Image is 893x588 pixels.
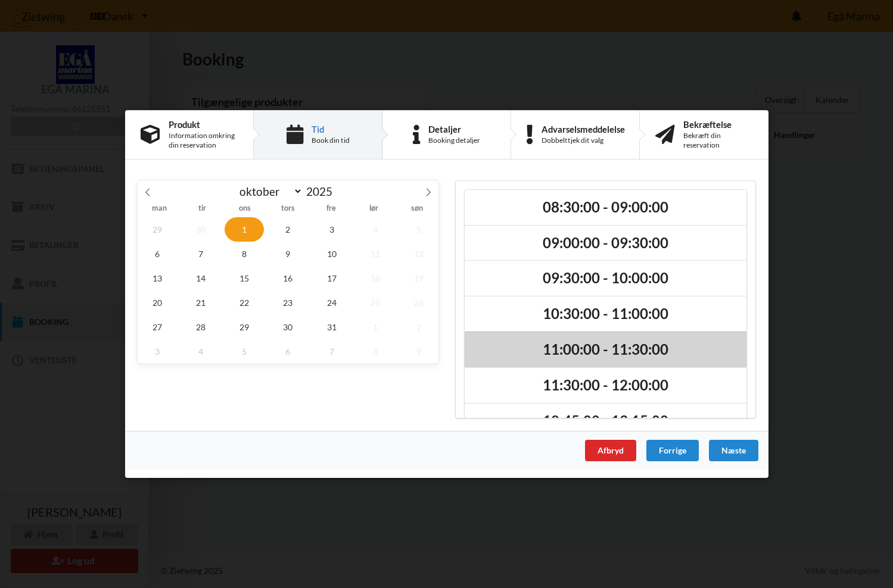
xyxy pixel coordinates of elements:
[428,124,480,134] div: Detaljer
[181,290,220,315] span: oktober 21, 2025
[399,242,438,266] span: oktober 12, 2025
[138,315,177,339] span: oktober 27, 2025
[312,339,351,364] span: november 7, 2025
[541,124,624,134] div: Advarselsmeddelelse
[708,440,758,461] div: Næste
[181,339,220,364] span: november 4, 2025
[266,205,309,213] span: tors
[225,290,264,315] span: oktober 22, 2025
[311,136,349,145] div: Book din tid
[138,242,177,266] span: oktober 6, 2025
[311,124,349,134] div: Tid
[312,315,351,339] span: oktober 31, 2025
[303,184,342,198] input: Year
[473,376,738,395] h2: 11:30:00 - 12:00:00
[138,217,177,242] span: september 29, 2025
[181,315,220,339] span: oktober 28, 2025
[473,305,738,323] h2: 10:30:00 - 11:00:00
[268,266,307,290] span: oktober 16, 2025
[395,205,438,213] span: søn
[399,339,438,364] span: november 9, 2025
[473,270,738,288] h2: 09:30:00 - 10:00:00
[646,440,698,461] div: Forrige
[181,205,223,213] span: tir
[428,136,480,145] div: Booking detaljer
[399,315,438,339] span: november 2, 2025
[181,217,220,242] span: september 30, 2025
[352,205,395,213] span: lør
[181,266,220,290] span: oktober 14, 2025
[169,120,238,129] div: Produkt
[399,217,438,242] span: oktober 5, 2025
[473,340,738,359] h2: 11:00:00 - 11:30:00
[356,266,395,290] span: oktober 18, 2025
[541,136,624,145] div: Dobbelttjek dit valg
[225,217,264,242] span: oktober 1, 2025
[356,217,395,242] span: oktober 4, 2025
[268,290,307,315] span: oktober 23, 2025
[683,131,753,150] div: Bekræft din reservation
[312,242,351,266] span: oktober 10, 2025
[356,315,395,339] span: november 1, 2025
[138,290,177,315] span: oktober 20, 2025
[473,234,738,252] h2: 09:00:00 - 09:30:00
[312,217,351,242] span: oktober 3, 2025
[225,242,264,266] span: oktober 8, 2025
[138,266,177,290] span: oktober 13, 2025
[223,205,266,213] span: ons
[138,339,177,364] span: november 3, 2025
[584,440,636,461] div: Afbryd
[399,290,438,315] span: oktober 26, 2025
[312,266,351,290] span: oktober 17, 2025
[268,217,307,242] span: oktober 2, 2025
[225,315,264,339] span: oktober 29, 2025
[234,184,303,199] select: Month
[473,412,738,430] h2: 12:45:00 - 13:15:00
[683,120,753,129] div: Bekræftelse
[268,242,307,266] span: oktober 9, 2025
[356,339,395,364] span: november 8, 2025
[268,339,307,364] span: november 6, 2025
[399,266,438,290] span: oktober 19, 2025
[169,131,238,150] div: Information omkring din reservation
[356,290,395,315] span: oktober 25, 2025
[473,198,738,217] h2: 08:30:00 - 09:00:00
[309,205,352,213] span: fre
[356,242,395,266] span: oktober 11, 2025
[138,205,181,213] span: man
[268,315,307,339] span: oktober 30, 2025
[225,339,264,364] span: november 5, 2025
[312,290,351,315] span: oktober 24, 2025
[181,242,220,266] span: oktober 7, 2025
[225,266,264,290] span: oktober 15, 2025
